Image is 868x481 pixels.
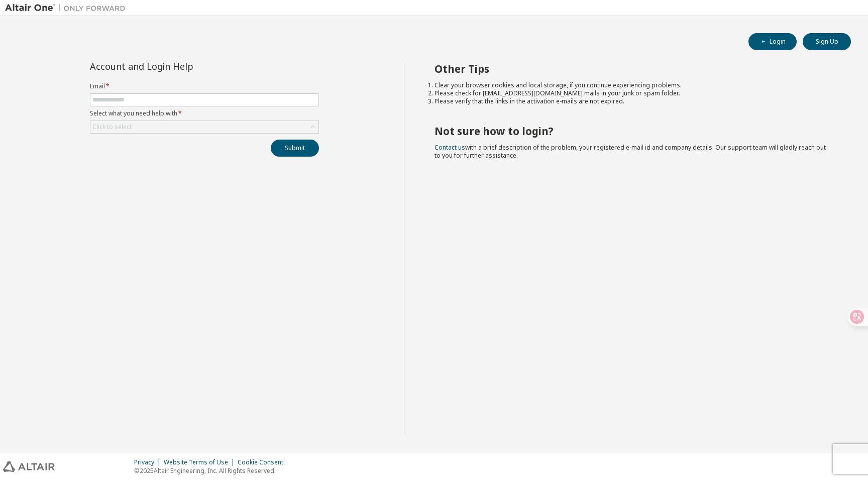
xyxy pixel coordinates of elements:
[238,458,289,466] div: Cookie Consent
[90,109,319,117] label: Select what you need help with
[3,461,55,472] img: altair_logo.svg
[5,3,131,13] img: Altair One
[435,81,833,89] li: Clear your browser cookies and local storage, if you continue experiencing problems.
[134,458,164,466] div: Privacy
[748,33,797,50] button: Login
[435,62,833,75] h2: Other Tips
[435,89,833,97] li: Please check for [EMAIL_ADDRESS][DOMAIN_NAME] mails in your junk or spam folder.
[92,123,132,131] div: Click to select
[90,82,319,90] label: Email
[435,143,826,160] span: with a brief description of the problem, your registered e-mail id and company details. Our suppo...
[164,458,238,466] div: Website Terms of Use
[435,125,833,138] h2: Not sure how to login?
[435,143,465,152] a: Contact us
[803,33,851,50] button: Sign Up
[90,62,273,70] div: Account and Login Help
[90,121,318,133] div: Click to select
[271,140,319,157] button: Submit
[134,466,289,475] p: © 2025 Altair Engineering, Inc. All Rights Reserved.
[435,97,833,105] li: Please verify that the links in the activation e-mails are not expired.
